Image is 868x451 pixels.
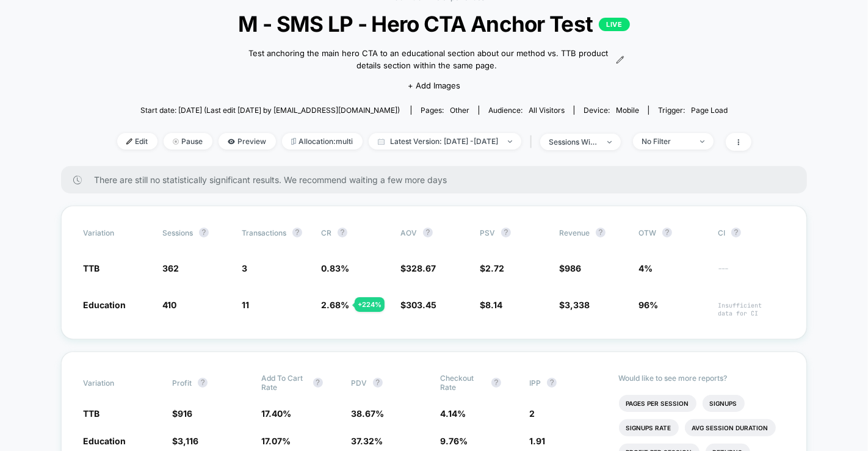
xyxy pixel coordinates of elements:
p: LIVE [599,18,629,31]
span: PSV [480,228,495,237]
span: TTB [83,408,99,419]
div: + 224 % [355,297,385,312]
span: 17.07 % [262,436,291,446]
span: Variation [83,373,150,392]
span: Latest Version: [DATE] - [DATE] [369,133,521,150]
button: ? [423,228,433,237]
button: ? [373,378,383,388]
span: $ [480,300,502,310]
span: 303.45 [406,300,436,310]
span: mobile [616,106,639,115]
span: 328.67 [406,263,436,273]
span: 37.32 % [351,436,383,446]
span: 2 [529,408,535,419]
span: Page Load [691,106,728,115]
span: M - SMS LP - Hero CTA Anchor Test [148,11,719,37]
span: 3 [242,263,247,273]
span: 986 [565,263,581,273]
div: Pages: [421,106,469,115]
span: 38.67 % [351,408,384,419]
span: Device: [574,106,648,115]
span: 11 [242,300,249,310]
span: 3,116 [178,436,198,446]
span: $ [400,263,436,273]
span: Insufficient data for CI [718,301,785,317]
p: Would like to see more reports? [619,373,786,383]
span: TTB [83,263,99,273]
span: OTW [638,228,706,237]
span: | [527,133,540,151]
span: Checkout Rate [440,373,485,392]
span: 4.14 % [440,408,466,419]
span: Add To Cart Rate [262,373,307,392]
img: calendar [378,139,385,145]
img: end [173,139,179,145]
button: ? [313,378,323,388]
span: IPP [529,378,541,388]
span: Test anchoring the main hero CTA to an educational section about our method vs. TTB product detai... [244,48,612,71]
div: Trigger: [658,106,728,115]
button: ? [596,228,606,237]
span: Education [83,300,126,310]
li: Signups [703,395,745,412]
button: ? [491,378,501,388]
button: ? [292,228,302,237]
span: CR [321,228,331,237]
span: 2.72 [485,263,504,273]
span: 8.14 [485,300,502,310]
span: 17.40 % [262,408,292,419]
div: No Filter [642,137,691,146]
span: 1.91 [529,436,545,446]
span: 916 [178,408,192,419]
span: $ [400,300,436,310]
button: ? [501,228,511,237]
span: 3,338 [565,300,590,310]
img: end [508,140,512,143]
span: AOV [400,228,417,237]
span: Edit [117,133,157,150]
span: 0.83 % [321,263,349,273]
span: 4% [638,263,653,273]
span: 362 [162,263,179,273]
span: 96% [638,300,658,310]
button: ? [662,228,672,237]
span: PDV [351,378,367,388]
img: rebalance [291,138,296,145]
span: Preview [219,133,276,150]
span: 9.76 % [440,436,468,446]
button: ? [731,228,741,237]
button: ? [338,228,347,237]
span: $ [559,263,581,273]
span: Revenue [559,228,590,237]
li: Avg Session Duration [685,419,776,436]
img: end [607,141,612,143]
div: sessions with impression [549,137,598,146]
button: ? [198,378,208,388]
span: There are still no statistically significant results. We recommend waiting a few more days [94,175,783,185]
span: $ [559,300,590,310]
span: Pause [164,133,212,150]
img: edit [126,139,132,145]
span: Transactions [242,228,286,237]
span: 2.68 % [321,300,349,310]
li: Signups Rate [619,419,679,436]
span: CI [718,228,785,237]
span: $ [172,436,198,446]
span: $ [172,408,192,419]
span: All Visitors [529,106,565,115]
span: other [450,106,469,115]
span: + Add Images [408,81,460,90]
span: Profit [172,378,192,388]
span: Variation [83,228,150,237]
span: Allocation: multi [282,133,363,150]
span: $ [480,263,504,273]
span: --- [718,265,785,274]
img: end [700,140,704,143]
span: 410 [162,300,176,310]
button: ? [199,228,209,237]
li: Pages Per Session [619,395,696,412]
div: Audience: [488,106,565,115]
span: Sessions [162,228,193,237]
span: Start date: [DATE] (Last edit [DATE] by [EMAIL_ADDRESS][DOMAIN_NAME]) [140,106,400,115]
span: Education [83,436,126,446]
